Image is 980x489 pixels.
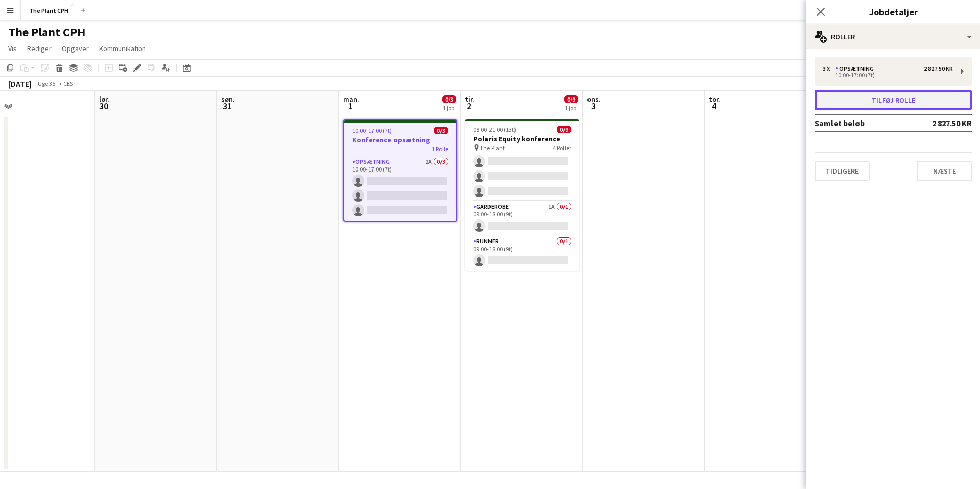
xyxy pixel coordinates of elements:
span: man. [343,94,359,104]
div: Opsætning [835,65,878,72]
span: søn. [221,94,235,104]
div: 2 827.50 KR [924,65,953,72]
span: ons. [587,94,601,104]
app-job-card: 08:00-21:00 (13t)0/9Polaris Equity konference The Plant4 Roller Garderobe1A0/109:00-18:00 (9t) Ru... [465,119,579,271]
span: tor. [709,94,720,104]
span: 10:00-17:00 (7t) [352,127,392,134]
span: 3 [585,100,601,112]
div: 1 job [565,104,578,112]
div: Roller [806,25,980,49]
button: Tidligere [815,161,870,181]
span: 1 Rolle [432,145,448,153]
span: tir. [465,94,474,104]
span: Kommunikation [99,44,146,53]
span: The Plant [480,144,505,152]
td: Samlet beløb [815,115,913,131]
div: 10:00-17:00 (7t) [823,72,953,78]
span: 2 [463,100,474,112]
span: 4 Roller [553,144,571,152]
a: Kommunikation [95,42,150,55]
span: 0/3 [434,127,448,134]
span: 4 [707,100,720,112]
app-card-role: Runner0/109:00-18:00 (9t) [465,236,579,271]
app-card-role: Opsætning2A0/310:00-17:00 (7t) [344,156,456,221]
span: 31 [219,100,235,112]
span: 08:00-21:00 (13t) [473,126,516,133]
span: 0/9 [564,95,578,103]
span: Opgaver [62,44,89,53]
h1: The Plant CPH [8,25,85,40]
a: Rediger [23,42,56,55]
h3: Konference opsætning [344,135,456,144]
span: 0/3 [442,95,456,103]
button: Næste [917,161,972,181]
h3: Jobdetaljer [806,5,980,18]
app-card-role: Garderobe1A0/109:00-18:00 (9t) [465,201,579,236]
span: Uge 35 [34,80,59,87]
a: Opgaver [58,42,93,55]
h3: Polaris Equity konference [465,134,579,143]
span: Rediger [27,44,52,53]
div: CEST [63,80,77,87]
td: 2 827.50 KR [913,115,972,131]
span: Vis [8,44,17,53]
a: Vis [4,42,21,55]
span: 30 [97,100,109,112]
app-job-card: 10:00-17:00 (7t)0/3Konference opsætning1 RolleOpsætning2A0/310:00-17:00 (7t) [343,119,457,222]
span: lør. [99,94,109,104]
div: [DATE] [8,79,32,89]
div: 3 x [823,65,835,72]
button: The Plant CPH [21,1,77,20]
span: 1 [341,100,359,112]
div: 1 job [443,104,456,112]
button: Tilføj rolle [815,90,972,110]
span: 0/9 [557,126,571,133]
